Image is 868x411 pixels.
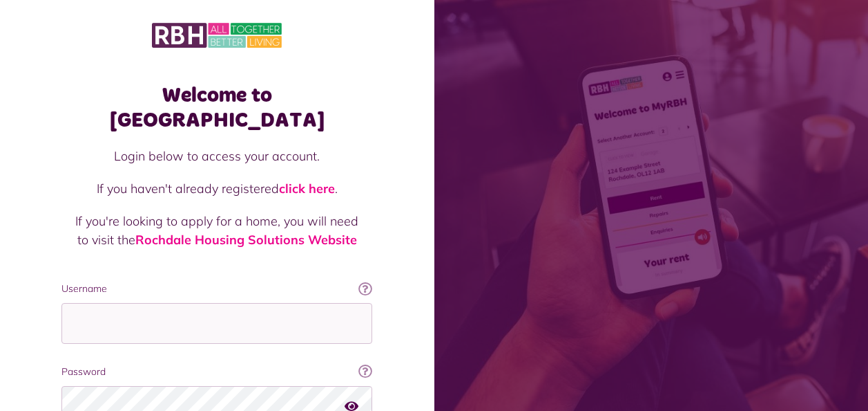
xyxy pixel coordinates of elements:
p: If you haven't already registered . [75,179,358,198]
label: Password [61,365,372,379]
img: MyRBH [152,21,282,50]
p: If you're looking to apply for a home, you will need to visit the [75,212,358,249]
h1: Welcome to [GEOGRAPHIC_DATA] [61,83,372,133]
p: Login below to access your account. [75,147,358,165]
label: Username [61,282,372,296]
a: click here [279,181,335,197]
a: Rochdale Housing Solutions Website [135,232,357,248]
